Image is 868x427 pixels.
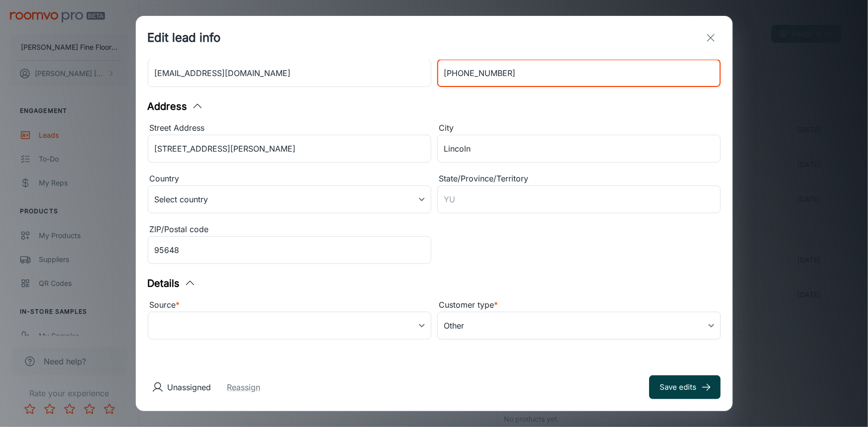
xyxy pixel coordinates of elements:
button: Save edits [649,375,721,399]
div: Source [148,299,431,312]
button: Details [148,276,196,291]
div: Street Address [148,122,431,135]
div: Other [437,312,721,340]
p: Unassigned [168,381,211,393]
div: State/Province/Territory [437,172,721,185]
div: Customer type [437,299,721,312]
div: Country [148,172,431,185]
h1: Edit lead info [148,29,221,47]
input: myname@example.com [148,59,431,87]
input: 2412 Northwest Passage [148,135,431,163]
input: YU [437,185,721,213]
div: Select country [148,185,431,213]
div: City [437,122,721,135]
input: J1U 3L7 [148,236,431,264]
div: ZIP/Postal code [148,223,431,236]
input: Whitehorse [437,135,721,163]
input: +1 439-123-4567 [437,59,721,87]
button: Address [148,99,203,114]
button: Reassign [227,381,261,393]
button: exit [701,28,721,48]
